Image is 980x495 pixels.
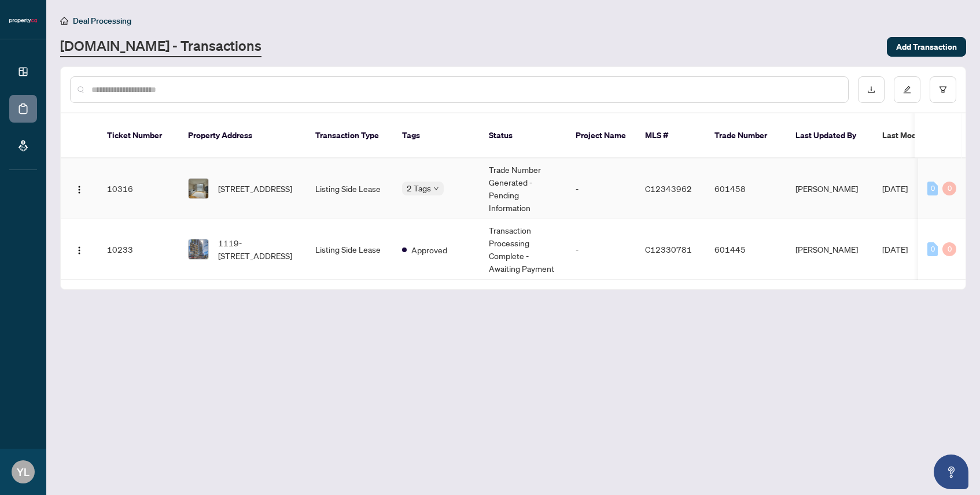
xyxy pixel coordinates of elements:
th: Tags [393,113,480,158]
img: Logo [75,246,84,255]
th: Property Address [179,113,306,158]
td: 10316 [98,158,179,219]
th: Last Modified Date [873,113,977,158]
span: Last Modified Date [882,129,953,142]
td: Trade Number Generated - Pending Information [480,158,566,219]
div: 0 [927,182,938,195]
td: 10233 [98,219,179,280]
span: C12343962 [645,183,692,194]
span: [DATE] [882,183,908,194]
div: 0 [942,242,956,256]
th: MLS # [636,113,705,158]
button: download [858,76,885,103]
span: 2 Tags [407,182,431,195]
button: Logo [70,179,89,198]
td: Transaction Processing Complete - Awaiting Payment [480,219,566,280]
button: Open asap [934,455,968,489]
button: Logo [70,240,89,258]
td: Listing Side Lease [306,219,393,280]
span: [STREET_ADDRESS] [218,182,292,195]
span: [DATE] [882,244,908,254]
th: Ticket Number [98,113,179,158]
td: Listing Side Lease [306,158,393,219]
td: 601458 [705,158,786,219]
th: Transaction Type [306,113,393,158]
span: C12330781 [645,244,692,254]
div: 0 [942,182,956,195]
a: [DOMAIN_NAME] - Transactions [60,36,261,57]
img: thumbnail-img [189,179,208,198]
td: - [566,219,636,280]
td: - [566,158,636,219]
span: home [60,17,68,25]
span: edit [903,86,911,94]
th: Last Updated By [786,113,873,158]
button: filter [930,76,956,103]
td: [PERSON_NAME] [786,158,873,219]
span: Approved [411,243,447,256]
span: YL [17,464,30,480]
span: Deal Processing [73,16,131,26]
td: 601445 [705,219,786,280]
span: down [433,186,439,191]
th: Trade Number [705,113,786,158]
td: [PERSON_NAME] [786,219,873,280]
img: logo [9,17,37,24]
th: Project Name [566,113,636,158]
span: download [867,86,875,94]
span: 1119-[STREET_ADDRESS] [218,237,297,262]
span: Add Transaction [896,38,957,56]
button: Add Transaction [887,37,966,57]
img: Logo [75,185,84,194]
th: Status [480,113,566,158]
img: thumbnail-img [189,239,208,259]
div: 0 [927,242,938,256]
span: filter [939,86,947,94]
button: edit [894,76,920,103]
